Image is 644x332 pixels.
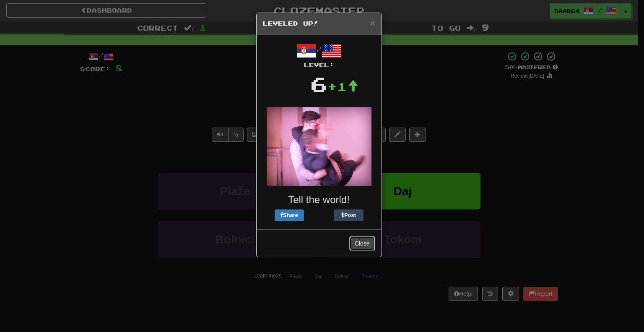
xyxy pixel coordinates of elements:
[310,69,327,99] div: 6
[327,78,358,95] div: +1
[263,61,375,69] div: Level:
[370,18,375,28] span: ×
[304,209,334,221] iframe: X Post Button
[263,41,375,69] div: /
[263,194,375,205] h3: Tell the world!
[370,18,375,27] button: Close
[334,209,364,221] button: Post
[275,209,304,221] button: Share
[349,236,375,251] button: Close
[267,107,371,186] img: spinning-7b6715965d7e0220b69722fa66aa21efa1181b58e7b7375ebe2c5b603073e17d.gif
[263,19,375,28] h5: Leveled Up!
